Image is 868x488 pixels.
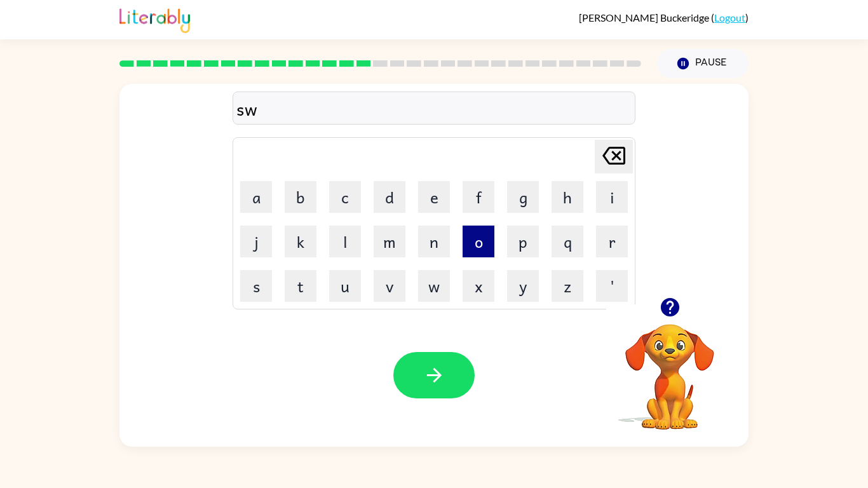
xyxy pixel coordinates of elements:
video: Your browser must support playing .mp4 files to use Literably. Please try using another browser. [606,304,733,431]
button: c [329,181,361,213]
span: [PERSON_NAME] Buckeridge [579,11,711,24]
button: r [596,226,628,257]
button: o [463,226,494,257]
button: d [374,181,405,213]
button: m [374,226,405,257]
img: Literably [119,5,190,33]
button: j [240,226,272,257]
button: e [418,181,450,213]
button: v [374,270,405,302]
button: s [240,270,272,302]
button: x [463,270,494,302]
a: Logout [714,11,745,24]
button: y [507,270,539,302]
div: ( ) [579,11,749,24]
button: w [418,270,450,302]
button: b [285,181,316,213]
button: a [240,181,272,213]
button: Pause [656,49,749,78]
button: p [507,226,539,257]
button: i [596,181,628,213]
button: g [507,181,539,213]
button: q [552,226,583,257]
button: t [285,270,316,302]
button: z [552,270,583,302]
div: sw [236,95,632,122]
button: u [329,270,361,302]
button: l [329,226,361,257]
button: n [418,226,450,257]
button: ' [596,270,628,302]
button: h [552,181,583,213]
button: k [285,226,316,257]
button: f [463,181,494,213]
